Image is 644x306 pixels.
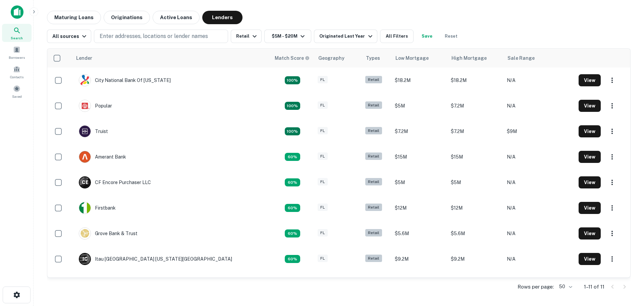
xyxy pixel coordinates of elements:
[271,49,314,68] th: Capitalize uses an advanced AI algorithm to match your search with the best lender. The match sco...
[285,204,300,212] div: Capitalize uses an advanced AI algorithm to match your search with the best lender. The match sco...
[447,195,503,221] td: $12M
[2,63,32,81] a: Contacts
[391,93,447,119] td: $5M
[79,100,91,112] img: picture
[275,54,310,62] div: Capitalize uses an advanced AI algorithm to match your search with the best lender. The match sco...
[314,49,362,68] th: Geography
[72,49,270,68] th: Lender
[362,49,391,68] th: Types
[365,127,382,135] div: Retail
[76,54,92,62] div: Lender
[52,32,88,40] div: All sources
[104,11,150,24] button: Originations
[579,74,601,86] button: View
[11,5,23,19] img: capitalize-icon.png
[319,32,374,40] div: Originated Last Year
[285,153,300,161] div: Capitalize uses an advanced AI algorithm to match your search with the best lender. The match sco...
[503,144,575,170] td: N/A
[11,35,23,41] span: Search
[47,11,101,24] button: Maturing Loans
[579,176,601,188] button: View
[318,54,344,62] div: Geography
[579,253,601,265] button: View
[391,221,447,246] td: $5.6M
[2,43,32,61] a: Borrowers
[579,202,601,214] button: View
[83,256,87,263] p: I C
[231,30,262,43] button: Retail
[79,202,116,214] div: Firstbank
[79,75,91,86] img: picture
[447,221,503,246] td: $5.6M
[9,55,25,60] span: Borrowers
[579,227,601,239] button: View
[285,255,300,263] div: Capitalize uses an advanced AI algorithm to match your search with the best lender. The match sco...
[503,246,575,272] td: N/A
[318,127,328,135] div: FL
[391,170,447,195] td: $5M
[365,204,382,211] div: Retail
[391,49,447,68] th: Low Mortgage
[79,202,91,214] img: picture
[380,30,414,43] button: All Filters
[395,54,429,62] div: Low Mortgage
[366,54,380,62] div: Types
[503,170,575,195] td: N/A
[503,272,575,297] td: N/A
[503,49,575,68] th: Sale Range
[447,68,503,93] td: $18.2M
[391,246,447,272] td: $9.2M
[365,152,382,160] div: Retail
[503,93,575,119] td: N/A
[507,54,535,62] div: Sale Range
[318,204,328,211] div: FL
[503,221,575,246] td: N/A
[391,195,447,221] td: $12M
[391,119,447,144] td: $7.2M
[447,119,503,144] td: $7.2M
[391,272,447,297] td: $5.6M
[285,102,300,110] div: Capitalize uses an advanced AI algorithm to match your search with the best lender. The match sco...
[79,151,91,163] img: picture
[518,283,554,291] p: Rows per page:
[12,94,22,99] span: Saved
[318,76,328,84] div: FL
[318,178,328,186] div: FL
[285,76,300,84] div: Capitalize uses an advanced AI algorithm to match your search with the best lender. The match sco...
[79,100,112,112] div: Popular
[79,227,138,239] div: Grove Bank & Trust
[391,144,447,170] td: $15M
[447,246,503,272] td: $9.2M
[584,283,604,291] p: 1–11 of 11
[79,228,91,239] img: picture
[447,272,503,297] td: $5.6M
[264,30,311,43] button: $5M - $20M
[318,255,328,262] div: FL
[10,74,23,80] span: Contacts
[2,24,32,42] a: Search
[447,144,503,170] td: $15M
[416,30,438,43] button: Save your search to get updates of matches that match your search criteria.
[79,126,91,137] img: picture
[365,255,382,262] div: Retail
[79,151,126,163] div: Amerant Bank
[202,11,243,24] button: Lenders
[285,178,300,186] div: Capitalize uses an advanced AI algorithm to match your search with the best lender. The match sco...
[579,100,601,112] button: View
[2,82,32,100] a: Saved
[365,229,382,237] div: Retail
[82,179,88,186] p: C E
[556,282,573,292] div: 50
[79,176,151,188] div: CF Encore Purchaser LLC
[318,229,328,237] div: FL
[94,30,228,43] button: Enter addresses, locations or lender names
[285,229,300,237] div: Capitalize uses an advanced AI algorithm to match your search with the best lender. The match sco...
[503,195,575,221] td: N/A
[447,170,503,195] td: $5M
[79,74,171,86] div: City National Bank Of [US_STATE]
[451,54,487,62] div: High Mortgage
[391,68,447,93] td: $18.2M
[503,119,575,144] td: $9M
